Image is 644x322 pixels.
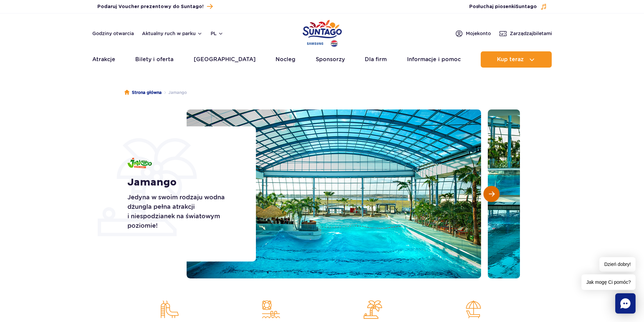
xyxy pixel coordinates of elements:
span: Suntago [516,4,537,9]
li: Jamango [162,89,187,96]
a: Bilety i oferta [135,51,173,68]
a: [GEOGRAPHIC_DATA] [194,51,256,68]
span: Posłuchaj piosenki [469,3,537,10]
span: Jak mogę Ci pomóc? [581,274,636,290]
span: Kup teraz [497,56,524,63]
a: Mojekonto [455,29,491,38]
button: pl [211,30,223,37]
a: Dla firm [365,51,387,68]
a: Informacje i pomoc [407,51,461,68]
span: Dzień dobry! [599,257,636,272]
button: Kup teraz [481,51,552,68]
span: Moje konto [466,30,491,37]
p: Jedyna w swoim rodzaju wodna dżungla pełna atrakcji i niespodzianek na światowym poziomie! [127,193,241,230]
img: Jamango [127,158,152,168]
a: Podaruj Voucher prezentowy do Suntago! [97,2,213,11]
a: Godziny otwarcia [92,30,134,37]
button: Aktualny ruch w parku [142,31,202,36]
button: Posłuchaj piosenkiSuntago [469,3,547,10]
a: Nocleg [276,51,295,68]
div: Chat [615,293,636,314]
a: Atrakcje [92,51,115,68]
a: Sponsorzy [316,51,345,68]
span: Podaruj Voucher prezentowy do Suntago! [97,3,204,10]
button: Następny slajd [483,186,500,202]
span: Zarządzaj biletami [510,30,552,37]
a: Park of Poland [303,17,342,48]
a: Strona główna [124,89,162,96]
a: Zarządzajbiletami [499,29,552,38]
h1: Jamango [127,176,241,189]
